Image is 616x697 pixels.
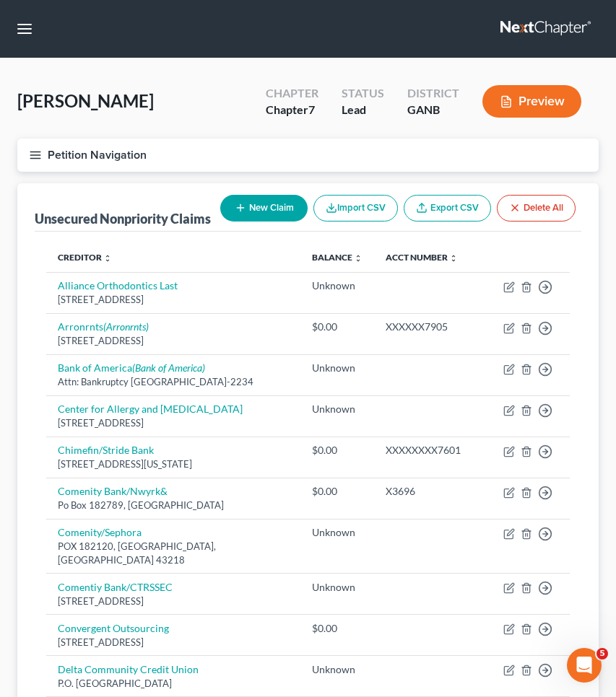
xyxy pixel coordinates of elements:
[342,85,384,102] div: Status
[58,526,142,538] a: Comenity/Sephora
[312,662,363,677] div: Unknown
[386,320,480,334] div: XXXXXX7905
[58,279,178,291] a: Alliance Orthodontics Last
[482,85,581,118] button: Preview
[58,361,205,374] a: Bank of America(Bank of America)
[312,252,363,263] a: Balance unfold_more
[58,444,154,456] a: Chimefin/Stride Bank
[58,320,149,333] a: Arronrnts(Arronrnts)
[312,320,363,334] div: $0.00
[103,320,149,333] i: (Arronrnts)
[58,677,289,691] div: P.O. [GEOGRAPHIC_DATA]
[407,85,459,102] div: District
[404,195,491,222] a: Export CSV
[308,102,315,116] span: 7
[58,293,289,307] div: [STREET_ADDRESS]
[312,525,363,540] div: Unknown
[266,85,318,102] div: Chapter
[35,210,211,227] div: Unsecured Nonpriority Claims
[58,252,112,263] a: Creditor unfold_more
[354,254,363,263] i: unfold_more
[58,636,289,649] div: [STREET_ADDRESS]
[266,102,318,118] div: Chapter
[567,648,602,683] iframe: Intercom live chat
[497,195,576,222] button: Delete All
[17,139,599,172] button: Petition Navigation
[312,402,363,416] div: Unknown
[386,443,480,457] div: XXXXXXXX7601
[312,621,363,636] div: $0.00
[58,663,199,675] a: Delta Community Credit Union
[58,334,289,348] div: [STREET_ADDRESS]
[103,254,112,263] i: unfold_more
[312,361,363,375] div: Unknown
[58,375,289,389] div: Attn: Bankruptcy [GEOGRAPHIC_DATA]-2234
[313,195,398,222] button: Import CSV
[58,457,289,471] div: [STREET_ADDRESS][US_STATE]
[220,195,308,222] button: New Claim
[386,252,458,263] a: Acct Number unfold_more
[312,484,363,499] div: $0.00
[58,499,289,512] div: Po Box 182789, [GEOGRAPHIC_DATA]
[58,540,289,566] div: POX 182120, [GEOGRAPHIC_DATA], [GEOGRAPHIC_DATA] 43218
[407,102,459,118] div: GANB
[58,595,289,608] div: [STREET_ADDRESS]
[386,484,480,499] div: X3696
[132,361,205,374] i: (Bank of America)
[58,403,243,415] a: Center for Allergy and [MEDICAL_DATA]
[58,581,173,593] a: Comentiy Bank/CTRSSEC
[312,443,363,457] div: $0.00
[342,102,384,118] div: Lead
[312,279,363,293] div: Unknown
[58,416,289,430] div: [STREET_ADDRESS]
[449,254,458,263] i: unfold_more
[58,622,169,634] a: Convergent Outsourcing
[17,90,154,111] span: [PERSON_NAME]
[597,648,608,659] span: 5
[58,485,168,497] a: Comenity Bank/Nwyrk&
[312,580,363,595] div: Unknown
